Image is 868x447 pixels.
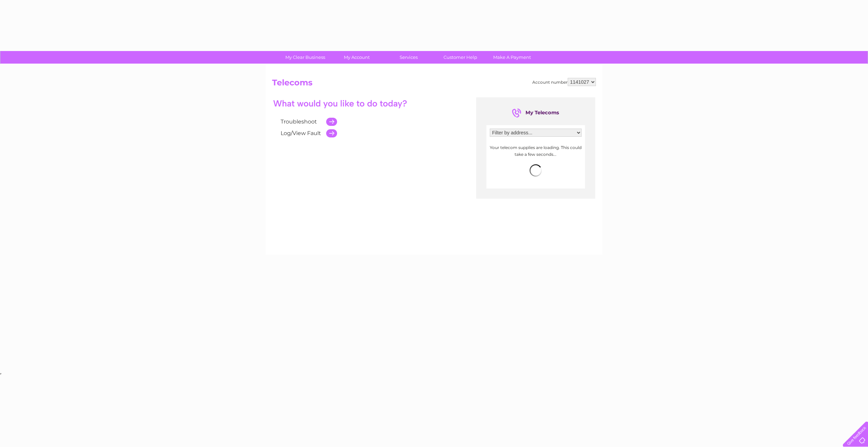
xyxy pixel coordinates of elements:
[277,51,333,64] a: My Clear Business
[329,51,385,64] a: My Account
[281,130,321,136] a: Log/View Fault
[432,51,488,64] a: Customer Help
[532,78,596,86] div: Account number
[272,78,596,91] h2: Telecoms
[484,51,540,64] a: Make A Payment
[490,144,582,157] p: Your telecom supplies are loading. This could take a few seconds...
[381,51,437,64] a: Services
[512,107,560,118] div: My Telecoms
[530,164,542,177] img: loading
[281,118,317,125] a: Troubleshoot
